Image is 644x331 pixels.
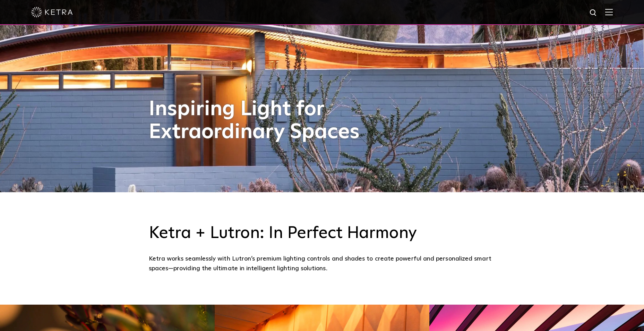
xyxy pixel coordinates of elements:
[31,7,73,17] img: ketra-logo-2019-white
[589,9,598,17] img: search icon
[149,223,496,244] h3: Ketra + Lutron: In Perfect Harmony
[149,98,374,144] h1: Inspiring Light for Extraordinary Spaces
[149,254,496,274] div: Ketra works seamlessly with Lutron’s premium lighting controls and shades to create powerful and ...
[605,9,613,15] img: Hamburger%20Nav.svg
